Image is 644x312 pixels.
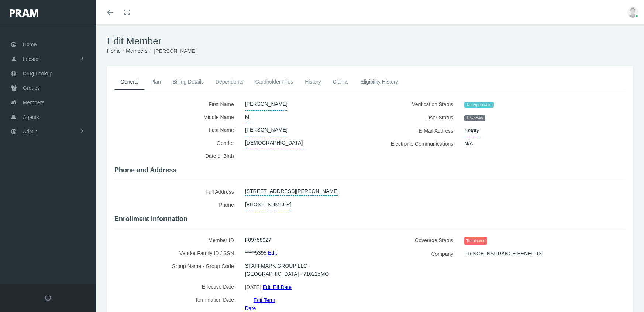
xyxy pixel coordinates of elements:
label: E-Mail Address [376,124,459,137]
label: Phone [114,198,240,211]
span: Agents [23,110,39,124]
span: [DATE] [245,282,261,293]
label: Vendor Family ID / SSN [114,247,240,260]
a: Home [107,48,121,54]
label: Last Name [114,123,240,136]
span: [DEMOGRAPHIC_DATA] [245,136,303,149]
a: History [299,74,327,90]
a: Edit [268,247,277,258]
label: Electronic Communications [376,137,459,150]
span: N/A [464,137,473,150]
a: Plan [145,74,167,90]
a: Cardholder Files [249,74,299,90]
label: Middle Name [114,111,240,123]
a: General [114,74,145,90]
span: FRINGE INSURANCE BENEFITS [464,247,543,260]
label: Member ID [114,234,240,247]
h4: Enrollment information [114,215,626,223]
label: Verification Status [376,98,459,111]
label: Date of Birth [114,149,240,162]
label: Coverage Status [376,234,459,247]
label: Full Address [114,185,240,198]
span: Terminated [464,237,487,245]
label: Effective Date [114,280,240,293]
span: F09758927 [245,234,271,246]
a: Eligibility History [354,74,404,90]
span: [PHONE_NUMBER] [245,198,292,211]
label: Company [376,247,459,260]
h4: Phone and Address [114,166,626,174]
label: First Name [114,98,240,111]
span: Unknown [464,115,485,121]
a: Dependents [210,74,249,90]
a: Members [126,48,147,54]
span: Home [23,37,37,51]
img: user-placeholder.jpg [627,7,638,18]
span: Drug Lookup [23,67,52,81]
span: Empty [464,124,479,137]
span: Not Applicable [464,102,494,108]
img: PRAM_20_x_78.png [10,9,38,17]
span: Locator [23,52,40,66]
span: Members [23,95,44,109]
label: User Status [376,111,459,124]
a: Edit Eff Date [263,282,292,292]
span: [PERSON_NAME] [154,48,196,54]
span: STAFFMARK GROUP LLC - [GEOGRAPHIC_DATA] - 710225MO [245,260,359,280]
span: M [245,111,249,123]
label: Group Name - Group Code [114,260,240,280]
span: Groups [23,81,40,95]
span: [PERSON_NAME] [245,123,287,136]
span: [PERSON_NAME] [245,98,287,111]
a: Billing Details [167,74,210,90]
a: [STREET_ADDRESS][PERSON_NAME] [245,185,339,196]
label: Gender [114,136,240,149]
a: Claims [327,74,355,90]
span: Admin [23,125,38,139]
h1: Edit Member [107,35,633,47]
